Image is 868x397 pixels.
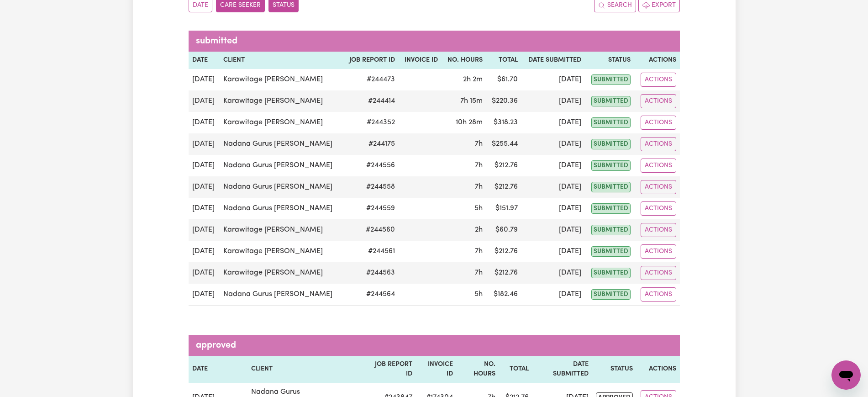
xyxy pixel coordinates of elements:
td: $ 212.76 [486,176,521,198]
td: # 244352 [342,112,398,133]
caption: submitted [189,31,680,52]
td: [DATE] [521,219,585,241]
td: # 244560 [342,219,398,241]
span: 2 hours 2 minutes [463,76,483,83]
button: Actions [641,94,676,108]
button: Actions [641,73,676,87]
td: [DATE] [521,90,585,112]
button: Actions [641,159,676,173]
td: Nadana Gurus [PERSON_NAME] [220,155,342,176]
span: submitted [591,225,631,235]
span: 10 hours 28 minutes [456,119,483,126]
iframe: Button to launch messaging window [831,360,861,390]
button: Actions [641,137,676,151]
span: submitted [591,117,631,128]
td: [DATE] [189,219,220,241]
button: Actions [641,287,676,302]
button: Actions [641,201,676,216]
td: $ 318.23 [486,112,521,133]
td: # 244473 [342,69,398,90]
td: Nadana Gurus [PERSON_NAME] [220,176,342,198]
td: $ 61.70 [486,69,521,90]
th: Date Submitted [521,52,585,69]
td: [DATE] [189,241,220,262]
td: [DATE] [189,284,220,306]
td: Karawitage [PERSON_NAME] [220,112,342,133]
button: Actions [641,223,676,237]
td: [DATE] [189,133,220,155]
td: [DATE] [189,155,220,176]
span: 2 hours [475,226,483,233]
td: $ 255.44 [486,133,521,155]
th: No. Hours [442,52,486,69]
td: Karawitage [PERSON_NAME] [220,69,342,90]
td: [DATE] [521,133,585,155]
span: submitted [591,182,631,192]
span: submitted [591,74,631,85]
th: Date [189,52,220,69]
td: [DATE] [521,198,585,219]
td: [DATE] [521,284,585,306]
td: [DATE] [521,176,585,198]
button: Actions [641,266,676,280]
td: [DATE] [189,262,220,284]
th: Date [189,356,247,383]
td: Nadana Gurus [PERSON_NAME] [220,198,342,219]
button: Actions [641,244,676,259]
th: Client [220,52,342,69]
td: $ 212.76 [486,241,521,262]
td: # 244558 [342,176,398,198]
td: $ 212.76 [486,155,521,176]
td: [DATE] [189,112,220,133]
td: [DATE] [521,241,585,262]
td: [DATE] [521,155,585,176]
span: submitted [591,160,631,171]
th: Total [486,52,521,69]
span: 7 hours [475,140,483,148]
span: submitted [591,289,631,300]
td: [DATE] [189,198,220,219]
th: Status [592,356,637,383]
th: Status [585,52,634,69]
td: # 244564 [342,284,398,306]
td: Nadana Gurus [PERSON_NAME] [220,284,342,306]
span: submitted [591,268,631,278]
td: Nadana Gurus [PERSON_NAME] [220,133,342,155]
th: Invoice ID [416,356,457,383]
th: Actions [637,356,679,383]
th: Invoice ID [399,52,442,69]
span: 7 hours [475,162,483,169]
span: submitted [591,203,631,214]
span: 7 hours 15 minutes [460,97,483,105]
th: No. Hours [457,356,499,383]
td: [DATE] [521,262,585,284]
span: submitted [591,96,631,106]
span: 7 hours [475,269,483,276]
span: submitted [591,246,631,257]
td: # 244559 [342,198,398,219]
td: $ 212.76 [486,262,521,284]
th: Job Report ID [342,52,398,69]
th: Actions [634,52,679,69]
span: submitted [591,139,631,149]
td: Karawitage [PERSON_NAME] [220,90,342,112]
td: Karawitage [PERSON_NAME] [220,219,342,241]
td: [DATE] [189,90,220,112]
td: $ 151.97 [486,198,521,219]
td: [DATE] [189,69,220,90]
span: 7 hours [475,248,483,255]
th: Total [499,356,532,383]
button: Actions [641,180,676,194]
td: # 244175 [342,133,398,155]
td: # 244563 [342,262,398,284]
td: $ 220.36 [486,90,521,112]
td: # 244556 [342,155,398,176]
td: [DATE] [521,112,585,133]
th: Date Submitted [532,356,593,383]
span: 5 hours [474,205,483,212]
td: # 244414 [342,90,398,112]
th: Job Report ID [363,356,416,383]
td: Karawitage [PERSON_NAME] [220,241,342,262]
th: Client [247,356,363,383]
td: [DATE] [521,69,585,90]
